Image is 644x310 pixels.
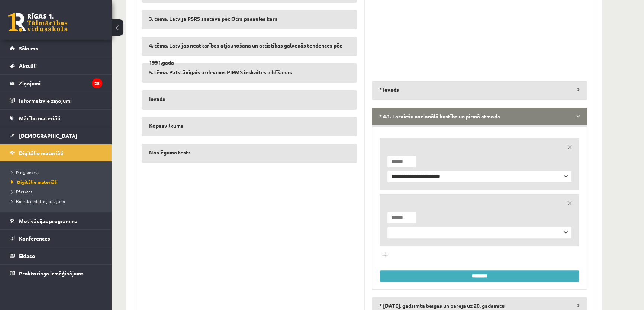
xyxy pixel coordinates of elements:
[11,169,104,176] a: Programma
[19,75,102,92] legend: Ziņojumi
[11,198,65,204] span: Biežāk uzdotie jautājumi
[380,250,390,260] button: Pievienot jautājumu veidu
[10,110,102,127] a: Mācību materiāli
[19,252,35,259] span: Eklase
[19,92,102,109] legend: Informatīvie ziņojumi
[19,218,78,224] span: Motivācijas programma
[11,198,104,205] a: Biežāk uzdotie jautājumi
[10,57,102,74] a: Aktuāli
[10,144,102,161] a: Digitālie materiāli
[10,127,102,144] a: [DEMOGRAPHIC_DATA]
[19,150,63,156] span: Digitālie materiāli
[564,142,575,152] a: remove
[19,115,60,121] span: Mācību materiāli
[11,189,32,195] span: Pārskats
[11,179,58,185] span: Digitālie materiāli
[19,45,38,52] span: Sākums
[10,247,102,264] a: Eklase
[372,81,587,98] legend: * Ievads
[19,62,37,69] span: Aktuāli
[92,78,102,88] i: 28
[142,37,357,54] legend: ​4. tēma. Latvijas neatkarības atjaunošana un attīstības galvenās tendences pēc 1991.gada
[19,235,50,242] span: Konferences
[11,169,39,175] span: Programma
[10,75,102,92] a: Ziņojumi28
[142,10,357,27] legend: ​3. tēma. Latvija PSRS sastāvā pēc Otrā pasaules kara
[8,13,68,32] a: Rīgas 1. Tālmācības vidusskola
[10,212,102,229] a: Motivācijas programma
[11,179,104,185] a: Digitālie materiāli
[10,265,102,282] a: Proktoringa izmēģinājums
[11,188,104,195] a: Pārskats
[142,63,357,81] legend: ​5. tēma. Patstāvīgais uzdevums PIRMS ieskaites pildīšanas
[142,90,357,107] legend: Ievads
[142,144,357,161] legend: Noslēguma tests
[10,92,102,109] a: Informatīvie ziņojumi
[19,132,77,139] span: [DEMOGRAPHIC_DATA]
[10,40,102,57] a: Sākums
[10,230,102,247] a: Konferences
[564,198,575,208] a: remove
[372,108,587,125] legend: * 4.1. Latviešu nacionālā kustība un pirmā atmoda
[142,117,357,134] legend: Kopsavilkums
[19,270,84,277] span: Proktoringa izmēģinājums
